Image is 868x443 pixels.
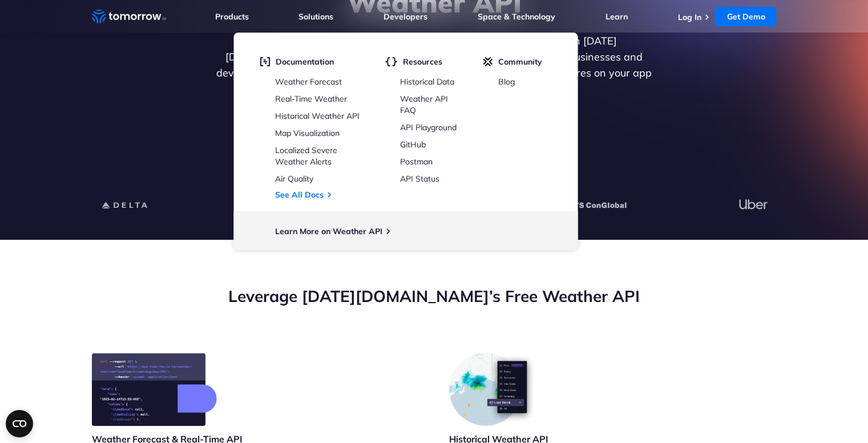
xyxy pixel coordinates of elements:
img: tio-c.svg [483,57,492,67]
a: Map Visualization [275,128,340,138]
a: GitHub [400,139,426,150]
a: Get Demo [715,7,776,26]
a: Home link [92,8,166,25]
img: brackets.svg [385,57,397,67]
a: Space & Technology [478,11,555,22]
a: Real-Time Weather [275,94,347,104]
a: See All Docs [275,190,324,200]
a: Products [215,11,249,22]
p: Get reliable and precise weather data through our free API. Count on [DATE][DOMAIN_NAME] for quic... [214,33,655,97]
a: API Status [400,174,439,184]
a: Postman [400,156,433,167]
span: Documentation [276,57,334,67]
span: Resources [403,57,442,67]
a: Learn [605,11,628,22]
a: Developers [383,11,427,22]
button: Open CMP widget [6,410,33,437]
a: Weather API FAQ [400,94,448,115]
a: Solutions [298,11,333,22]
a: Weather Forecast [275,76,342,87]
a: Log In [677,12,701,22]
a: Air Quality [275,174,313,184]
span: Community [498,57,542,67]
img: doc.svg [260,57,270,67]
h2: Leverage [DATE][DOMAIN_NAME]’s Free Weather API [92,285,777,307]
a: Learn More on Weather API [275,226,382,236]
a: Historical Data [400,76,454,87]
a: Localized Severe Weather Alerts [275,145,337,167]
a: Blog [498,76,515,87]
a: Historical Weather API [275,111,360,121]
a: API Playground [400,122,457,132]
